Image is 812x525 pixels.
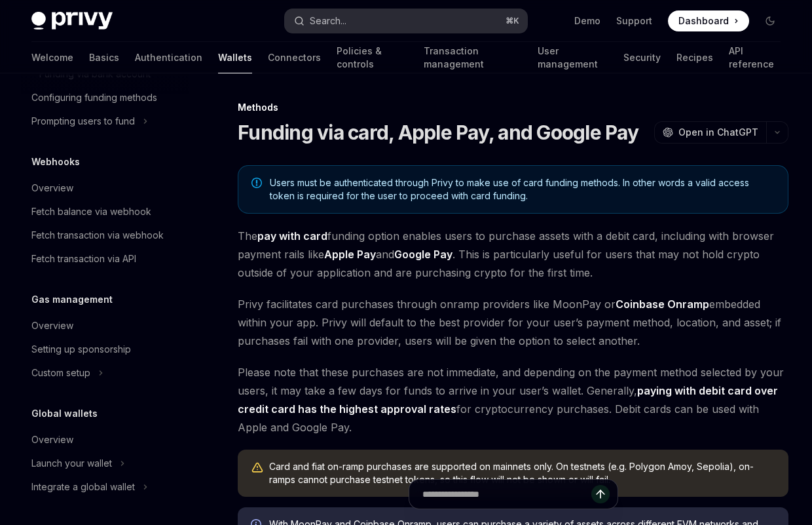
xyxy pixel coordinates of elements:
[285,9,528,33] button: Search...⌘K
[135,42,202,73] a: Authentication
[270,176,775,203] span: Users must be authenticated through Privy to make use of card funding methods. In other words a v...
[310,13,346,29] div: Search...
[31,42,73,73] a: Welcome
[31,90,157,106] div: Configuring funding methods
[21,314,189,338] a: Overview
[21,247,189,271] a: Fetch transaction via API
[251,461,264,475] svg: Warning
[238,101,788,114] div: Methods
[31,341,131,357] div: Setting up sponsorship
[324,248,376,261] strong: Apple Pay
[506,16,519,26] span: ⌘ K
[257,229,327,243] strong: pay with card
[31,318,73,334] div: Overview
[31,154,80,170] h5: Webhooks
[251,178,262,188] svg: Note
[31,456,112,471] div: Launch your wallet
[31,251,136,267] div: Fetch transaction via API
[21,428,189,452] a: Overview
[676,42,713,73] a: Recipes
[654,121,766,144] button: Open in ChatGPT
[238,295,788,350] span: Privy facilitates card purchases through onramp providers like MoonPay or embedded within your ap...
[616,14,652,28] a: Support
[591,485,610,503] button: Send message
[31,292,113,307] h5: Gas management
[31,113,135,129] div: Prompting users to fund
[21,200,189,224] a: Fetch balance via webhook
[31,180,73,196] div: Overview
[668,10,749,31] a: Dashboard
[21,224,189,247] a: Fetch transaction via webhook
[238,227,788,282] span: The funding option enables users to purchase assets with a debit card, including with browser pay...
[269,460,775,486] div: Card and fiat on-ramp purchases are supported on mainnets only. On testnets (e.g. Polygon Amoy, S...
[760,10,781,31] button: Toggle dark mode
[31,227,164,243] div: Fetch transaction via webhook
[238,121,638,144] h1: Funding via card, Apple Pay, and Google Pay
[31,479,135,495] div: Integrate a global wallet
[538,42,608,73] a: User management
[31,432,73,448] div: Overview
[574,14,600,28] a: Demo
[424,42,522,73] a: Transaction management
[21,86,189,109] a: Configuring funding methods
[268,42,321,73] a: Connectors
[31,406,98,421] h5: Global wallets
[337,42,408,73] a: Policies & controls
[31,204,151,220] div: Fetch balance via webhook
[21,176,189,200] a: Overview
[623,42,661,73] a: Security
[238,363,788,437] span: Please note that these purchases are not immediate, and depending on the payment method selected ...
[678,126,758,139] span: Open in ChatGPT
[89,42,119,73] a: Basics
[729,42,781,73] a: API reference
[678,14,729,28] span: Dashboard
[394,248,452,261] strong: Google Pay
[31,365,90,381] div: Custom setup
[31,12,113,30] img: dark logo
[616,298,709,311] a: Coinbase Onramp
[218,42,252,73] a: Wallets
[21,338,189,361] a: Setting up sponsorship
